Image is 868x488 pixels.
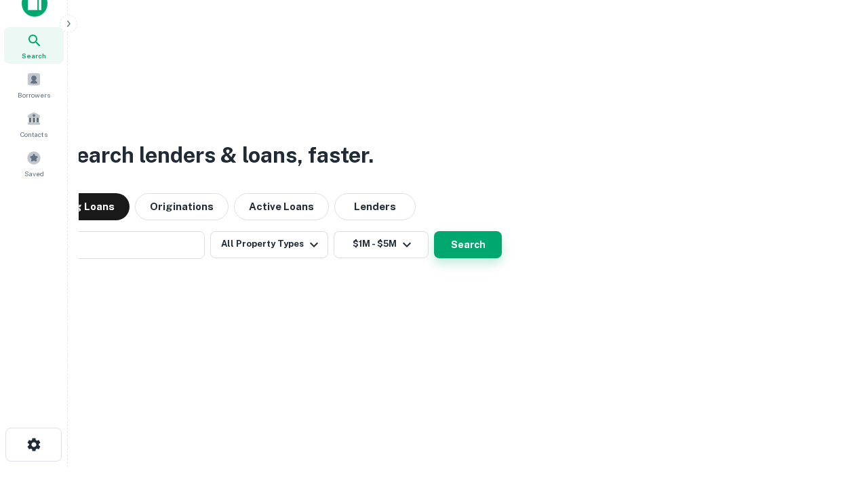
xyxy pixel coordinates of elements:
[234,193,329,220] button: Active Loans
[22,50,46,61] span: Search
[334,193,416,220] button: Lenders
[800,380,868,445] iframe: Chat Widget
[4,145,64,182] a: Saved
[18,89,50,100] span: Borrowers
[334,231,429,258] button: $1M - $5M
[24,168,44,179] span: Saved
[135,193,229,220] button: Originations
[210,231,328,258] button: All Property Types
[20,129,47,140] span: Contacts
[4,27,64,64] a: Search
[4,66,64,103] a: Borrowers
[62,139,374,171] h3: Search lenders & loans, faster.
[434,231,502,258] button: Search
[4,106,64,142] a: Contacts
